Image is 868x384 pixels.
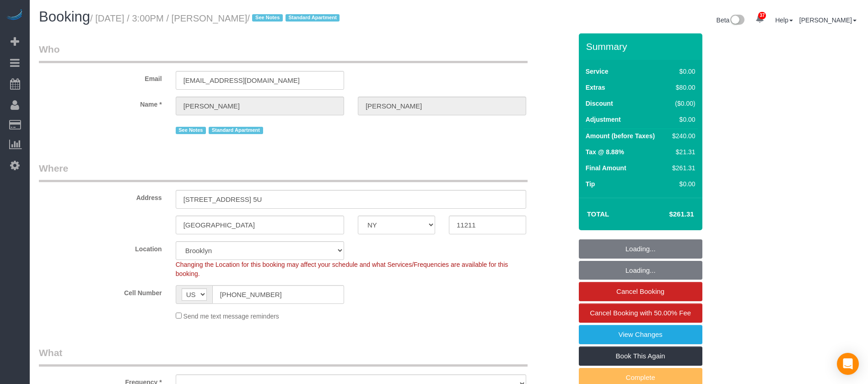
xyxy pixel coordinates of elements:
[247,13,342,23] span: /
[669,179,695,189] div: $0.00
[590,309,691,317] span: Cancel Booking with 50.00% Fee
[209,127,263,134] span: Standard Apartment
[775,16,793,24] a: Help
[32,285,169,297] label: Cell Number
[669,115,695,124] div: $0.00
[799,16,857,24] a: [PERSON_NAME]
[176,261,508,277] span: Changing the Location for this booking may affect your schedule and what Services/Frequencies are...
[39,43,528,63] legend: Who
[751,9,769,29] a: 37
[669,147,695,157] div: $21.31
[32,97,169,109] label: Name *
[586,115,621,124] label: Adjustment
[579,282,702,301] a: Cancel Booking
[586,179,595,189] label: Tip
[729,15,744,27] img: New interface
[5,9,24,22] img: Automaid Logo
[176,127,206,134] span: See Notes
[586,147,624,157] label: Tax @ 8.88%
[183,313,279,320] span: Send me text message reminders
[39,162,528,182] legend: Where
[837,353,859,375] div: Open Intercom Messenger
[669,131,695,141] div: $240.00
[286,14,340,22] span: Standard Apartment
[39,346,528,367] legend: What
[579,303,702,323] a: Cancel Booking with 50.00% Fee
[90,13,342,23] small: / [DATE] / 3:00PM / [PERSON_NAME]
[586,99,613,108] label: Discount
[586,163,626,173] label: Final Amount
[669,163,695,173] div: $261.31
[212,285,344,304] input: Cell Number
[586,41,698,52] h3: Summary
[32,71,169,83] label: Email
[32,190,169,202] label: Address
[669,83,695,92] div: $80.00
[176,97,344,115] input: First Name
[587,210,609,218] strong: Total
[39,9,90,25] span: Booking
[449,216,526,234] input: Zip Code
[579,346,702,366] a: Book This Again
[586,131,655,141] label: Amount (before Taxes)
[586,67,609,76] label: Service
[579,325,702,344] a: View Changes
[252,14,282,22] span: See Notes
[669,99,695,108] div: ($0.00)
[358,97,526,115] input: Last Name
[586,83,605,92] label: Extras
[176,71,344,90] input: Email
[717,16,745,24] a: Beta
[758,12,766,19] span: 37
[642,211,694,218] h4: $261.31
[176,216,344,234] input: City
[669,67,695,76] div: $0.00
[32,241,169,254] label: Location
